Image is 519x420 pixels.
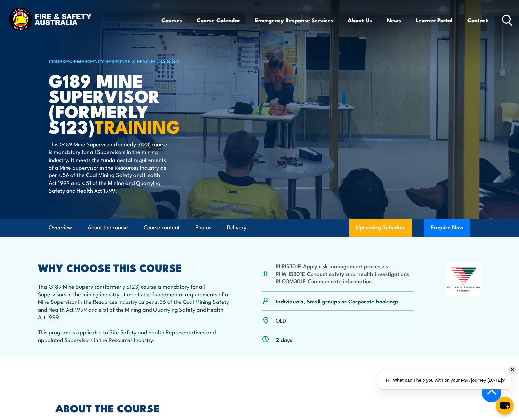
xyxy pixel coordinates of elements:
[276,297,399,305] p: Individuals, Small groups or Corporate bookings
[38,263,230,272] h2: WHY CHOOSE THIS COURSE
[38,328,230,344] p: This program is applicable to Site Safety and Health Representatives and appointed Supervisors in...
[161,12,182,29] a: Courses
[197,12,240,29] a: Course Calendar
[446,263,481,296] img: Nationally Recognised Training logo.
[348,12,372,29] a: About Us
[424,219,470,237] button: Enquire Now
[95,112,180,140] strong: TRAINING
[227,219,246,236] a: Delivery
[55,403,229,412] h2: ABOUT THE COURSE
[276,270,409,277] li: RIIWHS301E Conduct safety and health investigations
[467,12,488,29] a: Contact
[144,219,180,236] a: Course content
[276,262,409,270] li: RIIRIS301E Apply risk management processes
[38,282,230,321] p: This G189 Mine Supervisor (formerly S123) course is mandatory for all Supervisors in the mining i...
[49,140,169,194] p: This G189 Mine Supervisor (formerly S123) course is mandatory for all Supervisors in the mining i...
[387,12,401,29] a: News
[276,316,286,324] a: QLD
[49,57,71,65] a: COURSES
[379,371,511,389] div: Hi! What can I help you with on your FSA journey [DATE]?
[49,72,211,134] h1: G189 Mine Supervisor (formerly S123)
[195,219,211,236] a: Photos
[349,219,412,237] a: Upcoming Schedule
[88,219,128,236] a: About the course
[49,57,211,65] h6: >
[255,12,333,29] a: Emergency Response Services
[416,12,453,29] a: Learner Portal
[276,277,409,285] li: RIICOM301E Communicate information
[509,366,516,373] div: ✕
[74,57,179,65] a: Emergency Response & Rescue Training
[496,397,514,415] button: chat-button
[49,219,72,236] a: Overview
[276,336,293,343] p: 2 days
